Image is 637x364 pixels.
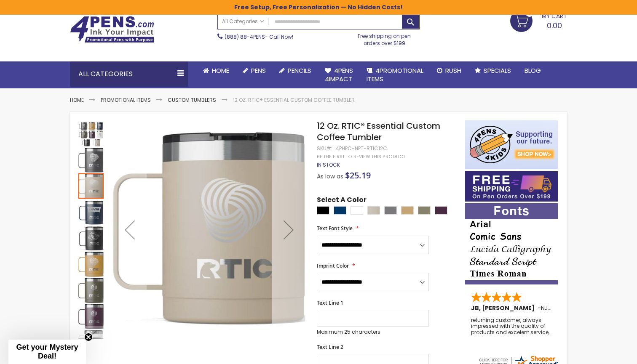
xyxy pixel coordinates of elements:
[317,154,405,160] a: Be the first to review this product
[465,120,558,169] img: 4pens 4 kids
[78,252,104,277] img: 12 Oz. RTIC® Essential Custom Coffee Tumbler
[349,29,420,46] div: Free shipping on pen orders over $199
[317,145,332,152] strong: SKU
[345,170,371,181] span: $25.19
[78,304,104,329] img: 12 Oz. RTIC® Essential Custom Coffee Tumbler
[251,66,266,75] span: Pens
[401,206,414,215] div: Harvest
[225,33,293,40] span: - Call Now!
[318,61,360,89] a: 4Pens4impact
[317,225,353,232] span: Text Font Style
[78,199,104,225] img: 12 Oz. RTIC® Essential Custom Coffee Tumbler
[510,10,567,31] a: 0.00 0
[196,61,236,80] a: Home
[471,304,538,312] span: JB, [PERSON_NAME]
[384,206,397,215] div: Graphite
[325,66,353,83] span: 4Pens 4impact
[236,61,273,80] a: Pens
[70,61,188,87] div: All Categories
[538,304,611,312] span: - ,
[317,172,343,181] span: As low as
[367,66,423,83] span: 4PROMOTIONAL ITEMS
[465,171,558,202] img: Free shipping on orders over $199
[78,146,104,173] div: 12 Oz. RTIC® Essential Custom Coffee Tumbler
[84,333,93,341] button: Close teaser
[471,317,553,335] div: returning customer, always impressed with the quality of products and excelent service, will retu...
[541,304,551,312] span: NJ
[70,96,84,104] a: Home
[317,162,340,168] div: Availability
[317,343,343,351] span: Text Line 2
[518,61,548,80] a: Blog
[78,278,104,303] img: 12 Oz. RTIC® Essential Custom Coffee Tumbler
[468,61,518,80] a: Specials
[317,206,329,215] div: Black
[78,199,104,225] div: 12 Oz. RTIC® Essential Custom Coffee Tumbler
[317,161,340,168] span: In stock
[317,299,343,306] span: Text Line 1
[78,326,104,339] div: Next
[78,121,104,146] img: 12 Oz. RTIC® Essential Custom Coffee Tumbler
[317,120,440,143] span: 12 Oz. RTIC® Essential Custom Coffee Tumbler
[317,195,367,207] span: Select A Color
[288,66,311,75] span: Pencils
[78,173,104,199] div: 12 Oz. RTIC® Essential Custom Coffee Tumbler
[547,20,562,31] span: 0.00
[212,66,229,75] span: Home
[334,206,346,215] div: Navy Blue
[225,33,265,40] a: (888) 88-4PENS
[218,14,268,28] a: All Categories
[78,226,104,251] img: 12 Oz. RTIC® Essential Custom Coffee Tumbler
[430,61,468,80] a: Rush
[113,120,147,339] div: Previous
[484,66,511,75] span: Specials
[70,16,154,43] img: 4Pens Custom Pens and Promotional Products
[16,343,78,360] span: Get your Mystery Deal!
[465,203,558,284] img: font-personalization-examples
[168,96,216,104] a: Custom Tumblers
[78,251,104,277] div: 12 Oz. RTIC® Essential Custom Coffee Tumbler
[435,206,447,215] div: Plum
[336,145,387,152] div: 4PHPC-NPT-RTIC12C
[525,66,541,75] span: Blog
[233,97,355,104] li: 12 Oz. RTIC® Essential Custom Coffee Tumbler
[78,303,104,329] div: 12 Oz. RTIC® Essential Custom Coffee Tumbler
[113,133,305,325] img: 12 Oz. RTIC® Essential Custom Coffee Tumbler
[317,329,429,335] p: Maximum 25 characters
[445,66,461,75] span: Rush
[8,340,86,364] div: Get your Mystery Deal!Close teaser
[78,147,104,173] img: 12 Oz. RTIC® Essential Custom Coffee Tumbler
[317,262,349,269] span: Imprint Color
[101,96,151,104] a: Promotional Items
[360,61,430,89] a: 4PROMOTIONALITEMS
[78,277,104,303] div: 12 Oz. RTIC® Essential Custom Coffee Tumbler
[222,18,264,25] span: All Categories
[78,225,104,251] div: 12 Oz. RTIC® Essential Custom Coffee Tumbler
[78,120,104,146] div: 12 Oz. RTIC® Essential Custom Coffee Tumbler
[418,206,431,215] div: Olive Green
[367,206,380,215] div: Beach
[273,61,318,80] a: Pencils
[272,120,305,339] div: Next
[351,206,363,215] div: White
